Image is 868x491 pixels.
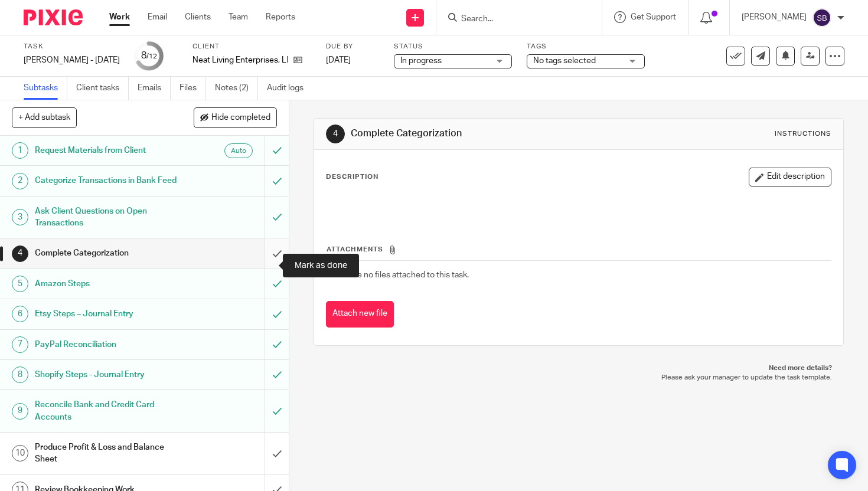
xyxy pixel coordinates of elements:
small: /12 [146,53,157,60]
h1: Ask Client Questions on Open Transactions [35,202,180,233]
div: 10 [12,445,28,461]
button: + Add subtask [12,107,77,127]
label: Tags [527,42,645,51]
h1: Produce Profit & Loss and Balance Sheet [35,438,180,469]
span: There are no files attached to this task. [327,271,469,279]
div: 8 [12,366,28,383]
div: 3 [12,209,28,225]
p: [PERSON_NAME] [742,11,807,23]
h1: Complete Categorization [351,127,603,140]
h1: Request Materials from Client [35,142,180,159]
a: Work [109,11,130,23]
div: Instructions [775,129,831,139]
h1: Complete Categorization [35,244,180,262]
div: 1 [12,142,28,159]
div: 2 [12,173,28,189]
div: 4 [326,125,345,143]
span: Attachments [327,246,383,253]
label: Due by [326,42,379,51]
h1: Amazon Steps [35,275,180,293]
a: Audit logs [267,77,312,100]
div: 7 [12,336,28,353]
label: Task [24,42,120,51]
a: Notes (2) [215,77,258,100]
img: svg%3E [812,8,831,27]
div: Auto [224,143,253,158]
a: Clients [185,11,211,23]
div: [PERSON_NAME] - [DATE] [24,54,120,66]
p: Description [326,172,378,182]
a: Team [229,11,248,23]
div: 4 [12,245,28,262]
a: Files [180,77,206,100]
div: 9 [12,403,28,420]
span: Hide completed [211,113,270,123]
h1: Categorize Transactions in Bank Feed [35,172,180,189]
div: Flavia Andrews - Aug 2025 [24,54,120,66]
label: Status [394,42,512,51]
div: 8 [141,49,157,63]
span: No tags selected [533,57,596,65]
a: Client tasks [76,77,129,100]
div: 6 [12,306,28,322]
a: Subtasks [24,77,67,100]
p: Need more details? [325,364,832,373]
h1: PayPal Reconciliation [35,336,180,353]
div: 5 [12,276,28,292]
a: Email [148,11,167,23]
button: Edit description [749,168,831,186]
h1: Reconcile Bank and Credit Card Accounts [35,396,180,426]
h1: Shopify Steps - Journal Entry [35,366,180,384]
button: Attach new file [326,301,394,328]
button: Hide completed [194,107,277,127]
a: Reports [266,11,295,23]
p: Neat Living Enterprises, LLC [192,54,288,66]
a: Emails [138,77,171,100]
span: [DATE] [326,56,351,64]
p: Please ask your manager to update the task template. [325,373,832,382]
h1: Etsy Steps – Journal Entry [35,305,180,323]
input: Search [460,14,566,25]
img: Pixie [24,9,83,25]
span: Get Support [631,13,676,21]
span: In progress [400,57,442,65]
label: Client [192,42,311,51]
